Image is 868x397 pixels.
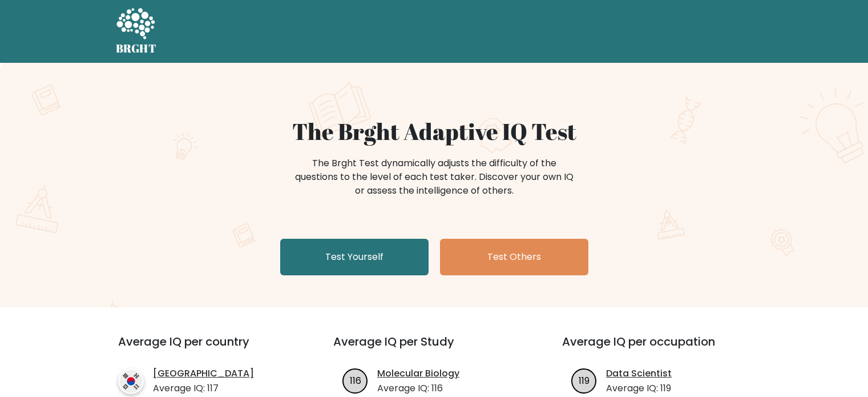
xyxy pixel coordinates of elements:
div: The Brght Test dynamically adjusts the difficulty of the questions to the level of each test take... [292,157,577,198]
a: Test Others [440,239,588,275]
a: [GEOGRAPHIC_DATA] [153,367,254,380]
h3: Average IQ per Study [333,335,535,362]
a: BRGHT [116,5,157,58]
h3: Average IQ per country [118,335,292,362]
h3: Average IQ per occupation [562,335,764,362]
h1: The Brght Adaptive IQ Test [156,118,713,145]
h5: BRGHT [116,42,157,55]
p: Average IQ: 117 [153,382,254,395]
text: 116 [350,374,361,387]
a: Test Yourself [280,239,429,275]
img: country [118,368,144,394]
p: Average IQ: 119 [606,382,672,395]
text: 119 [579,374,590,387]
a: Data Scientist [606,367,672,380]
p: Average IQ: 116 [377,382,459,395]
a: Molecular Biology [377,367,459,380]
